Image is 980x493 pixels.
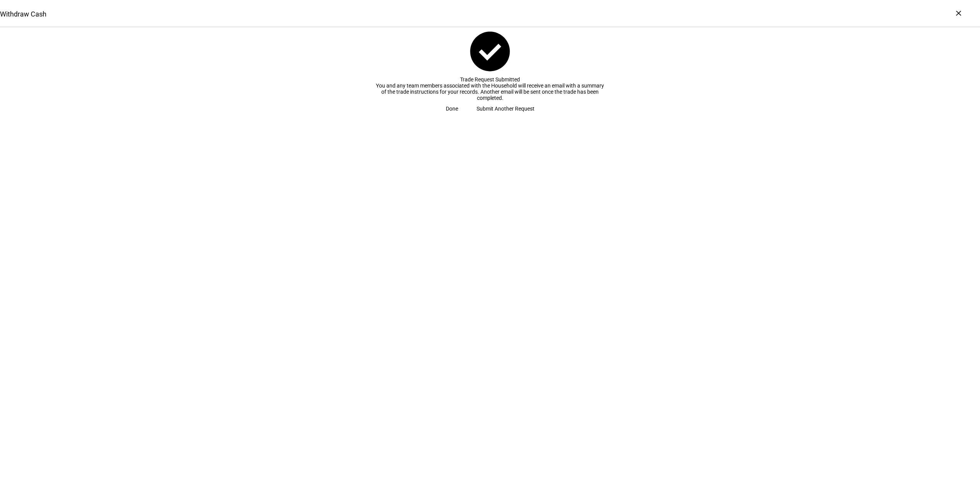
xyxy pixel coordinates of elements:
[466,28,514,75] mat-icon: check_circle
[446,101,458,116] span: Done
[375,83,605,101] div: You and any team members associated with the Household will receive an email with a summary of th...
[467,101,544,116] button: Submit Another Request
[437,101,467,116] button: Done
[477,101,535,116] span: Submit Another Request
[952,7,965,19] div: ×
[375,76,605,83] div: Trade Request Submitted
